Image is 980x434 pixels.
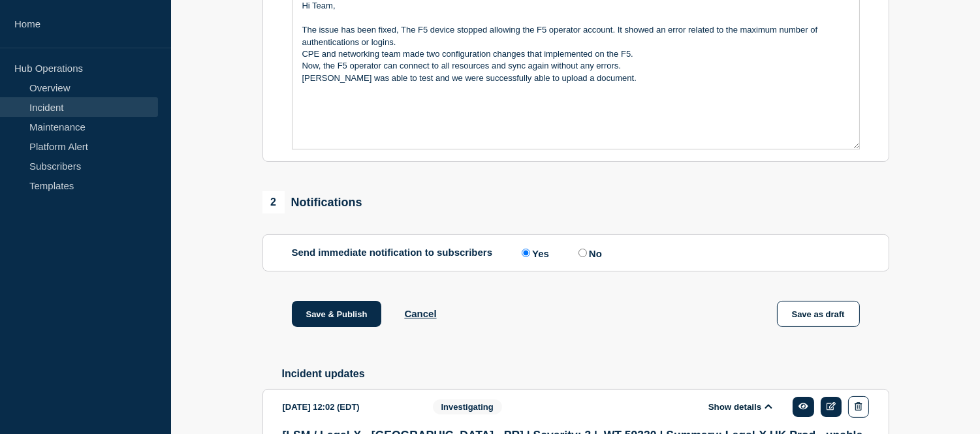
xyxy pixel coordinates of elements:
[404,308,436,319] button: Cancel
[282,368,889,380] h2: Incident updates
[292,301,382,327] button: Save & Publish
[302,24,849,48] p: The issue has been fixed, The F5 device stopped allowing the F5 operator account. It showed an er...
[302,72,849,84] p: [PERSON_NAME] was able to test and we were successfully able to upload a document.
[283,396,413,418] div: [DATE] 12:02 (EDT)
[704,401,776,412] button: Show details
[578,249,587,257] input: No
[433,399,502,414] span: Investigating
[522,249,530,257] input: Yes
[302,48,849,60] p: CPE and networking team made two configuration changes that implemented on the F5.
[518,247,549,259] label: Yes
[292,247,493,259] p: Send immediate notification to subscribers
[575,247,602,259] label: No
[777,301,860,327] button: Save as draft
[262,191,285,213] span: 2
[262,191,362,213] div: Notifications
[302,60,849,72] p: Now, the F5 operator can connect to all resources and sync again without any errors.
[292,247,860,259] div: Send immediate notification to subscribers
